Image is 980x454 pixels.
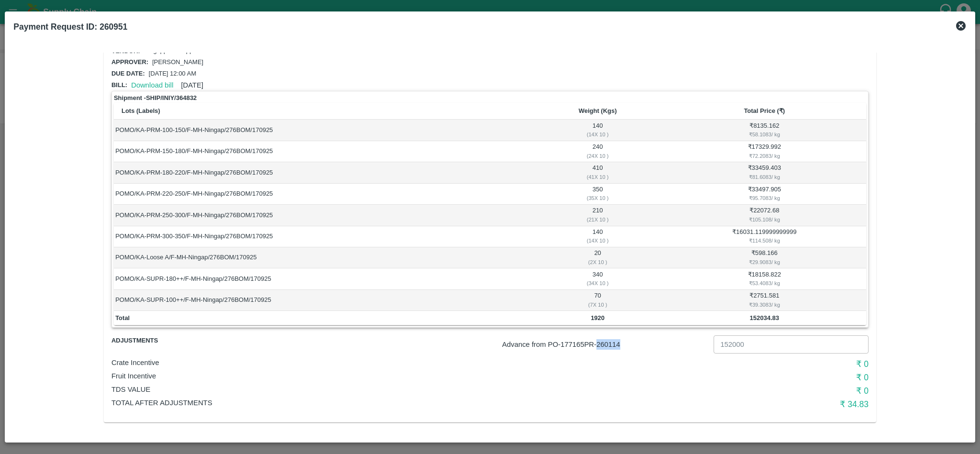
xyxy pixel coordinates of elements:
b: Total Price (₹) [744,107,785,114]
td: 20 [533,247,663,268]
div: ( 21 X 10 ) [534,215,661,224]
div: ₹ 105.108 / kg [664,215,865,224]
span: [DATE] [181,81,203,89]
p: TDS VALUE [111,384,616,395]
div: ₹ 29.9083 / kg [664,258,865,266]
strong: Shipment - SHIP/INIY/364832 [114,93,197,103]
span: Adjustments [111,335,238,346]
h6: ₹ 34.83 [616,398,869,411]
p: Total After adjustments [111,398,616,408]
td: ₹ 16031.119999999999 [663,226,867,247]
td: POMO/KA-Loose A/F-MH-Ningap/276BOM/170925 [114,247,533,268]
b: 1920 [591,314,605,321]
td: POMO/KA-SUPR-100++/F-MH-Ningap/276BOM/170925 [114,290,533,311]
td: POMO/KA-PRM-300-350/F-MH-Ningap/276BOM/170925 [114,226,533,247]
div: ₹ 72.2083 / kg [664,152,865,160]
div: ( 7 X 10 ) [534,300,661,309]
div: ( 34 X 10 ) [534,279,661,288]
td: ₹ 598.166 [663,247,867,268]
td: 210 [533,205,663,226]
b: Total [115,314,130,321]
h6: ₹ 0 [616,357,869,371]
div: ( 35 X 10 ) [534,194,661,202]
div: ₹ 95.7083 / kg [664,194,865,202]
div: ₹ 39.3083 / kg [664,300,865,309]
td: POMO/KA-PRM-250-300/F-MH-Ningap/276BOM/170925 [114,205,533,226]
td: POMO/KA-PRM-180-220/F-MH-Ningap/276BOM/170925 [114,162,533,183]
h6: ₹ 0 [616,384,869,398]
td: 340 [533,268,663,289]
p: [DATE] 12:00 AM [149,69,196,78]
td: 70 [533,290,663,311]
b: Payment Request ID: 260951 [13,22,127,32]
div: ( 14 X 10 ) [534,236,661,245]
input: Advance [714,335,869,354]
td: ₹ 33459.403 [663,162,867,183]
td: ₹ 18158.822 [663,268,867,289]
div: ₹ 81.6083 / kg [664,173,865,181]
p: Advance from PO- 177165 PR- 260114 [502,339,710,350]
p: Fruit Incentive [111,371,616,381]
td: 350 [533,184,663,205]
td: POMO/KA-PRM-220-250/F-MH-Ningap/276BOM/170925 [114,184,533,205]
div: ( 24 X 10 ) [534,152,661,160]
div: ( 2 X 10 ) [534,258,661,266]
span: Due date: [111,70,145,77]
div: ₹ 53.4083 / kg [664,279,865,288]
b: 152034.83 [750,314,779,321]
div: ₹ 58.1083 / kg [664,130,865,139]
td: POMO/KA-SUPR-180++/F-MH-Ningap/276BOM/170925 [114,268,533,289]
td: ₹ 22072.68 [663,205,867,226]
div: ( 41 X 10 ) [534,173,661,181]
td: ₹ 17329.992 [663,141,867,162]
td: 140 [533,226,663,247]
td: POMO/KA-PRM-100-150/F-MH-Ningap/276BOM/170925 [114,120,533,141]
p: Crate Incentive [111,357,616,368]
div: ( 14 X 10 ) [534,130,661,139]
td: ₹ 33497.905 [663,184,867,205]
span: Bill: [111,81,127,89]
td: ₹ 2751.581 [663,290,867,311]
td: POMO/KA-PRM-150-180/F-MH-Ningap/276BOM/170925 [114,141,533,162]
b: Lots (Labels) [121,107,160,114]
td: ₹ 8135.162 [663,120,867,141]
a: Download bill [131,81,173,89]
div: ₹ 114.508 / kg [664,236,865,245]
td: 410 [533,162,663,183]
b: Weight (Kgs) [579,107,617,114]
span: Approver: [111,58,148,66]
p: [PERSON_NAME] [152,58,203,67]
h6: ₹ 0 [616,371,869,384]
td: 240 [533,141,663,162]
td: 140 [533,120,663,141]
